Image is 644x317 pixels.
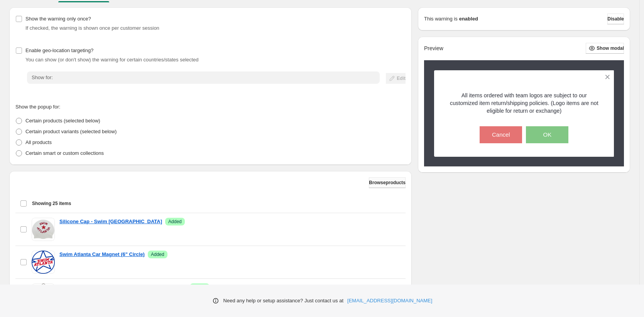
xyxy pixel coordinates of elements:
[607,16,624,22] span: Disable
[480,126,522,143] button: Cancel
[586,43,624,54] button: Show modal
[59,218,162,225] a: Silicone Cap - Swim [GEOGRAPHIC_DATA]
[193,284,206,290] span: Added
[25,118,100,124] span: Certain products (selected below)
[369,177,406,188] button: Browseproducts
[15,104,60,110] span: Show the popup for:
[459,15,478,23] strong: enabled
[347,297,432,305] a: [EMAIL_ADDRESS][DOMAIN_NAME]
[32,283,55,307] img: Speedo Teamster 2.0 (Customized) - SwimRight Team
[448,92,601,115] p: All items ordered with team logos are subject to our customized item return/shipping policies. (L...
[424,15,458,23] p: This warning is
[25,16,91,22] span: Show the warning only once?
[25,47,93,53] span: Enable geo-location targeting?
[59,251,145,258] a: Swim Atlanta Car Magnet (6" Circle)
[25,139,52,146] p: All products
[32,200,71,207] span: Showing 25 items
[59,283,187,291] a: Speedo Teamster 2.0 (Customized) - SwimRight Team
[32,218,55,241] img: Silicone Cap - Swim Atlanta
[32,251,55,274] img: Swim Atlanta Car Magnet (6" Circle)
[25,25,159,31] span: If checked, the warning is shown once per customer session
[25,57,199,63] span: You can show (or don't show) the warning for certain countries/states selected
[607,14,624,24] button: Disable
[424,45,443,52] h2: Preview
[25,149,104,157] p: Certain smart or custom collections
[168,219,182,225] span: Added
[151,251,164,258] span: Added
[25,129,117,134] span: Certain product variants (selected below)
[32,75,53,80] span: Show for:
[526,126,568,143] button: OK
[597,45,624,51] span: Show modal
[369,180,406,186] span: Browse products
